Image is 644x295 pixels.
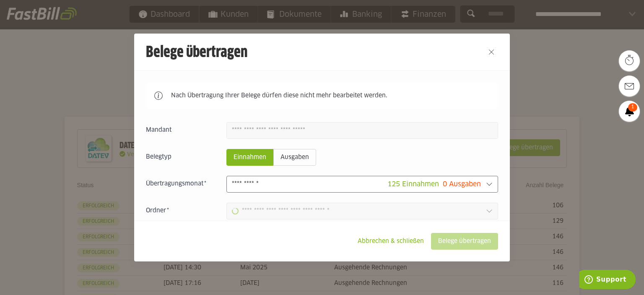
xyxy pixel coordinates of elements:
[628,103,637,112] span: 1
[387,181,439,188] span: 125 Einnahmen
[351,233,431,250] sl-button: Abbrechen & schließen
[443,181,481,188] span: 0 Ausgaben
[619,101,640,122] a: 1
[431,233,498,250] sl-button: Belege übertragen
[226,149,273,166] sl-radio-button: Einnahmen
[273,149,316,166] sl-radio-button: Ausgaben
[579,270,636,291] iframe: Öffnet ein Widget, in dem Sie weitere Informationen finden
